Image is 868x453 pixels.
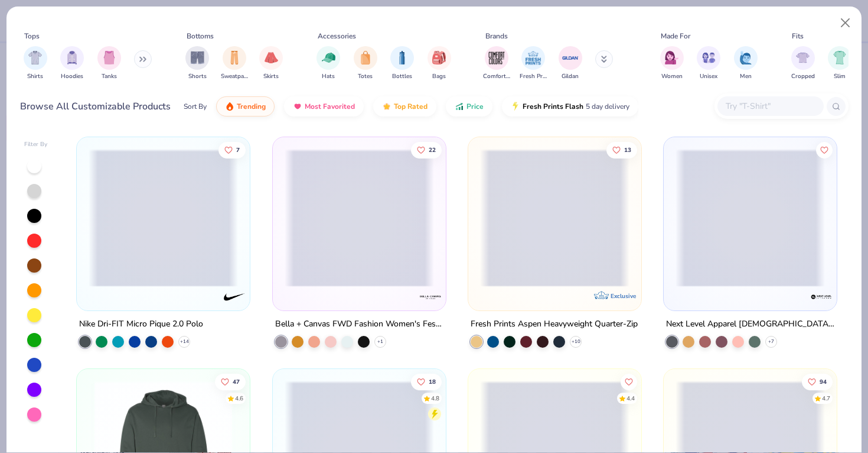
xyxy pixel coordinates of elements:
[734,46,758,81] div: filter for Men
[390,46,414,81] button: filter button
[358,72,373,81] span: Totes
[511,102,520,111] img: flash.gif
[236,147,240,153] span: 7
[820,379,827,385] span: 94
[188,72,207,81] span: Shorts
[223,285,247,309] img: Nike logo
[184,101,207,112] div: Sort By
[180,338,189,345] span: + 14
[221,46,248,81] div: filter for Sweatpants
[410,374,441,390] button: Like
[263,72,279,81] span: Skirts
[666,317,834,332] div: Next Level Apparel [DEMOGRAPHIC_DATA]' Festival Cali Crop T-Shirt
[228,51,241,64] img: Sweatpants Image
[791,72,815,81] span: Cropped
[571,338,580,345] span: + 10
[796,51,810,64] img: Cropped Image
[394,102,428,111] span: Top Rated
[700,72,717,81] span: Unisex
[218,141,246,158] button: Like
[316,46,340,81] button: filter button
[816,141,833,158] button: Like
[20,99,171,114] div: Browse All Customizable Products
[661,31,690,41] div: Made For
[24,46,47,81] div: filter for Shirts
[483,46,510,81] div: filter for Comfort Colors
[606,141,637,158] button: Like
[419,285,442,309] img: Bella + Canvas logo
[524,49,542,67] img: Fresh Prints Image
[768,338,774,345] span: + 7
[185,46,209,81] button: filter button
[428,46,451,81] button: filter button
[293,102,302,111] img: most_fav.gif
[833,51,846,64] img: Slim Image
[61,72,83,81] span: Hoodies
[410,141,441,158] button: Like
[233,379,240,385] span: 47
[523,102,583,111] span: Fresh Prints Flash
[377,338,383,345] span: + 1
[660,46,684,81] button: filter button
[432,51,445,64] img: Bags Image
[221,46,248,81] button: filter button
[665,51,678,64] img: Women Image
[24,140,48,149] div: Filter By
[259,46,283,81] button: filter button
[428,147,435,153] span: 22
[488,49,505,67] img: Comfort Colors Image
[586,100,629,114] span: 5 day delivery
[390,46,414,81] div: filter for Bottles
[466,102,484,111] span: Price
[828,46,851,81] button: filter button
[305,102,355,111] span: Most Favorited
[237,102,266,111] span: Trending
[215,374,246,390] button: Like
[697,46,720,81] button: filter button
[322,72,335,81] span: Hats
[739,51,752,64] img: Men Image
[562,72,579,81] span: Gildan
[611,292,636,300] span: Exclusive
[624,147,631,153] span: 13
[265,51,278,64] img: Skirts Image
[221,72,248,81] span: Sweatpants
[225,102,234,111] img: trending.gif
[471,317,638,332] div: Fresh Prints Aspen Heavyweight Quarter-Zip
[740,72,752,81] span: Men
[446,96,492,117] button: Price
[66,51,79,64] img: Hoodies Image
[60,46,84,81] button: filter button
[725,99,815,113] input: Try "T-Shirt"
[284,96,364,117] button: Most Favorited
[187,31,214,41] div: Bottoms
[792,31,804,41] div: Fits
[791,46,815,81] button: filter button
[97,46,121,81] div: filter for Tanks
[316,46,340,81] div: filter for Hats
[318,31,356,41] div: Accessories
[483,72,510,81] span: Comfort Colors
[24,31,40,41] div: Tops
[621,374,637,390] button: Like
[428,46,451,81] div: filter for Bags
[520,46,547,81] button: filter button
[502,96,638,117] button: Fresh Prints Flash5 day delivery
[79,317,203,332] div: Nike Dri-FIT Micro Pique 2.0 Polo
[322,51,335,64] img: Hats Image
[60,46,84,81] div: filter for Hoodies
[791,46,815,81] div: filter for Cropped
[485,31,508,41] div: Brands
[354,46,377,81] button: filter button
[562,49,579,67] img: Gildan Image
[697,46,720,81] div: filter for Unisex
[191,51,204,64] img: Shorts Image
[520,72,547,81] span: Fresh Prints
[392,72,412,81] span: Bottles
[432,72,446,81] span: Bags
[24,46,47,81] button: filter button
[373,96,436,117] button: Top Rated
[259,46,283,81] div: filter for Skirts
[382,102,391,111] img: TopRated.gif
[559,46,582,81] button: filter button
